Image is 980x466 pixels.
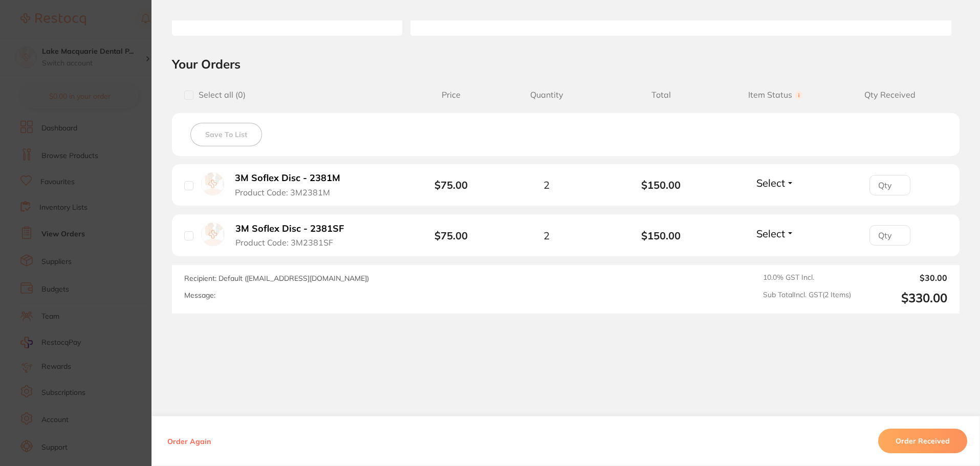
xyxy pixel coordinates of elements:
[859,291,947,305] output: $330.00
[190,123,262,146] button: Save To List
[184,274,369,283] span: Recipient: Default ( [EMAIL_ADDRESS][DOMAIN_NAME] )
[756,176,785,189] span: Select
[235,173,340,184] b: 3M Soflex Disc - 2381M
[753,227,797,240] button: Select
[201,223,225,246] img: 3M Soflex Disc - 2381SF
[753,176,797,189] button: Select
[869,225,910,246] input: Qty
[604,230,718,241] b: $150.00
[756,227,785,240] span: Select
[172,56,960,72] h2: Your Orders
[235,238,333,247] span: Product Code: 3M2381SF
[201,172,224,195] img: 3M Soflex Disc - 2381M
[833,90,947,100] span: Qty Received
[184,291,215,300] label: Message:
[604,90,718,100] span: Total
[232,223,356,248] button: 3M Soflex Disc - 2381SF Product Code: 3M2381SF
[718,90,833,100] span: Item Status
[543,230,550,241] span: 2
[193,90,246,100] span: Select all ( 0 )
[763,273,851,282] span: 10.0 % GST Incl.
[489,90,604,100] span: Quantity
[869,175,910,195] input: Qty
[235,224,344,234] b: 3M Soflex Disc - 2381SF
[164,436,214,446] button: Order Again
[878,429,967,453] button: Order Received
[235,188,330,197] span: Product Code: 3M2381M
[434,179,468,191] b: $75.00
[859,273,947,282] output: $30.00
[604,179,718,191] b: $150.00
[543,179,550,191] span: 2
[434,229,468,242] b: $75.00
[763,291,851,305] span: Sub Total Incl. GST ( 2 Items)
[232,172,353,197] button: 3M Soflex Disc - 2381M Product Code: 3M2381M
[413,90,489,100] span: Price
